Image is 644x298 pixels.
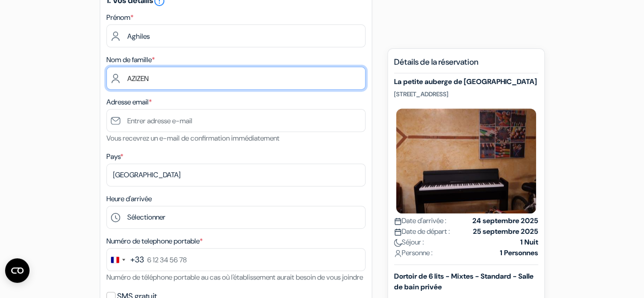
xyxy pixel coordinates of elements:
[106,24,366,47] input: Entrez votre prénom
[106,109,366,132] input: Entrer adresse e-mail
[473,226,538,237] strong: 25 septembre 2025
[394,90,538,98] p: [STREET_ADDRESS]
[394,248,433,258] span: Personne :
[106,55,155,65] label: Nom de famille
[106,194,152,204] label: Heure d'arrivée
[520,237,538,248] strong: 1 Nuit
[394,272,534,291] b: Dortoir de 6 lits - Mixtes - Standard - Salle de bain privée
[394,226,450,237] span: Date de départ :
[394,218,402,225] img: calendar.svg
[394,250,402,257] img: user_icon.svg
[500,248,538,258] strong: 1 Personnes
[106,133,279,143] small: Vous recevrez un e-mail de confirmation immédiatement
[106,12,133,23] label: Prénom
[394,239,402,247] img: moon.svg
[107,249,144,270] button: Change country, selected France (+33)
[472,215,538,226] strong: 24 septembre 2025
[106,151,123,162] label: Pays
[394,77,538,86] h5: La petite auberge de [GEOGRAPHIC_DATA]
[394,215,446,226] span: Date d'arrivée :
[106,248,366,271] input: 6 12 34 56 78
[394,237,424,248] span: Séjour :
[130,254,144,266] div: +33
[394,228,402,236] img: calendar.svg
[106,67,366,90] input: Entrer le nom de famille
[394,57,538,73] h5: Détails de la réservation
[106,236,203,247] label: Numéro de telephone portable
[106,97,152,107] label: Adresse email
[5,258,30,283] button: Ouvrir le widget CMP
[106,273,363,282] small: Numéro de téléphone portable au cas où l'établissement aurait besoin de vous joindre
